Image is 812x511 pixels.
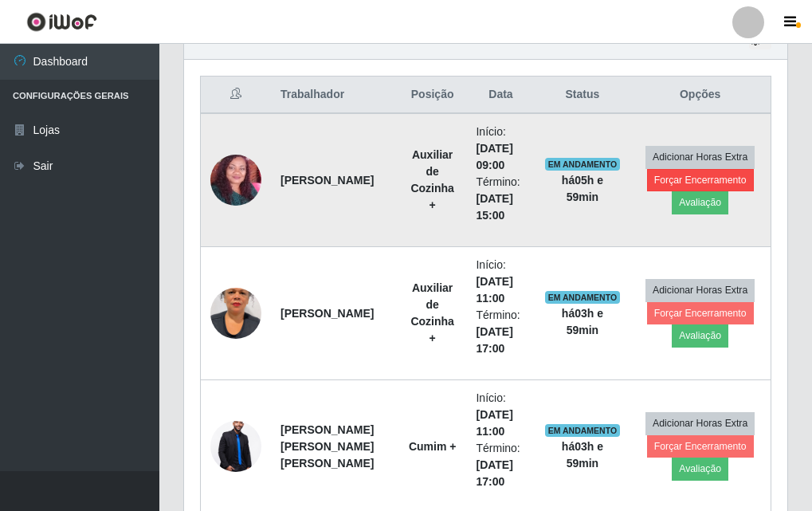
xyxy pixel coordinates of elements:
[545,158,621,171] span: EM ANDAMENTO
[645,279,755,301] button: Adicionar Horas Extra
[410,148,453,211] strong: Auxiliar de Cozinha +
[398,77,467,114] th: Posição
[476,142,512,171] time: [DATE] 09:00
[630,77,771,114] th: Opções
[476,458,512,488] time: [DATE] 17:00
[476,325,512,355] time: [DATE] 17:00
[545,424,621,437] span: EM ANDAMENTO
[476,174,525,224] li: Término:
[409,440,457,453] strong: Cumim +
[645,146,755,168] button: Adicionar Horas Extra
[210,128,261,233] img: 1695958183677.jpeg
[476,275,512,305] time: [DATE] 11:00
[647,169,754,191] button: Forçar Encerramento
[476,192,512,222] time: [DATE] 15:00
[26,12,97,32] img: CoreUI Logo
[410,281,453,344] strong: Auxiliar de Cozinha +
[476,408,512,438] time: [DATE] 11:00
[280,307,374,320] strong: [PERSON_NAME]
[672,191,728,214] button: Avaliação
[562,307,603,336] strong: há 03 h e 59 min
[672,458,728,480] button: Avaliação
[210,268,261,359] img: 1732228588701.jpeg
[562,174,603,203] strong: há 05 h e 59 min
[672,324,728,347] button: Avaliação
[476,390,525,440] li: Início:
[645,412,755,434] button: Adicionar Horas Extra
[535,77,630,114] th: Status
[210,408,261,485] img: 1755093056531.jpeg
[562,440,603,470] strong: há 03 h e 59 min
[476,307,525,357] li: Término:
[476,257,525,307] li: Início:
[476,124,525,174] li: Início:
[271,77,398,114] th: Trabalhador
[647,302,754,324] button: Forçar Encerramento
[476,440,525,490] li: Término:
[280,174,374,187] strong: [PERSON_NAME]
[545,291,621,304] span: EM ANDAMENTO
[466,77,535,114] th: Data
[280,423,374,470] strong: [PERSON_NAME] [PERSON_NAME] [PERSON_NAME]
[647,435,754,458] button: Forçar Encerramento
